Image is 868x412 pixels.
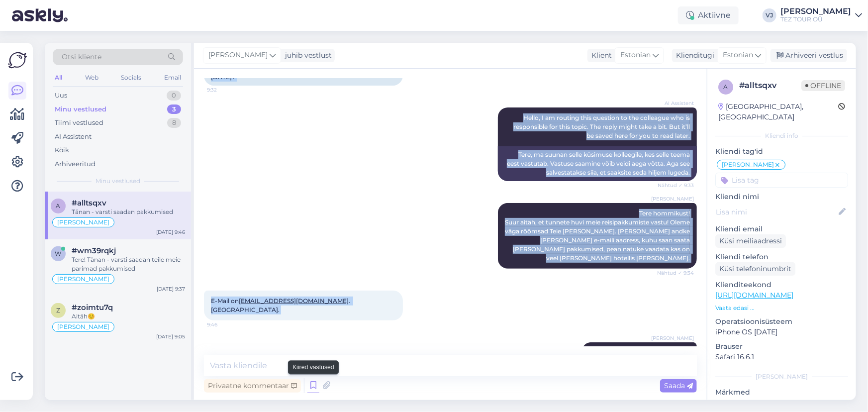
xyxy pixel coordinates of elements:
span: E-Mail on . [GEOGRAPHIC_DATA]. [211,297,352,313]
div: Minu vestlused [55,104,106,114]
span: Nähtud ✓ 9:34 [657,269,694,277]
a: [PERSON_NAME]TEZ TOUR OÜ [780,7,862,23]
span: Hello, I am routing this question to the colleague who is responsible for this topic. The reply m... [513,114,691,139]
div: Tere! Tänan - varsti saadan teile meie parimad pakkumised [72,255,185,273]
p: Brauser [715,341,848,352]
span: AI Assistent [657,100,694,107]
span: #alltsqxv [72,199,106,207]
div: Tänan - varsti saadan pakkumised [72,207,185,216]
div: 3 [167,104,181,114]
a: [URL][DOMAIN_NAME] [715,291,793,300]
span: 9:46 [207,321,244,328]
p: Kliendi tag'id [715,146,848,157]
div: Küsi telefoninumbrit [715,262,795,276]
div: Tiimi vestlused [55,118,103,128]
div: All [53,71,64,84]
div: [DATE] 9:46 [156,228,185,236]
span: [PERSON_NAME] [208,50,268,61]
p: Safari 16.6.1 [715,352,848,362]
img: Askly Logo [8,51,27,70]
div: TEZ TOUR OÜ [780,15,851,23]
span: 9:32 [207,86,244,94]
input: Lisa tag [715,173,848,188]
div: Kliendi info [715,131,848,140]
span: #wm39rqkj [72,246,116,255]
div: Uus [55,91,67,101]
span: z [56,307,60,314]
span: [PERSON_NAME] [57,324,109,330]
div: AI Assistent [55,132,92,142]
div: Aitäh☺️ [72,312,185,321]
span: Estonian [620,50,651,61]
div: Kõik [55,145,69,155]
div: Tere, ma suunan selle küsimuse kolleegile, kes selle teema eest vastutab. Vastuse saamine võib ve... [498,146,697,181]
a: [EMAIL_ADDRESS][DOMAIN_NAME] [239,297,349,305]
div: Aktiivne [678,6,739,24]
div: VJ [763,8,776,22]
span: [PERSON_NAME] [722,162,774,168]
div: Web [83,71,100,84]
span: Otsi kliente [62,52,101,62]
p: Märkmed [715,387,848,398]
span: w [55,250,62,257]
input: Lisa nimi [716,206,837,217]
div: [DATE] 9:37 [157,285,185,293]
div: [PERSON_NAME] [780,7,851,15]
div: juhib vestlust [281,50,332,61]
div: [DATE] 9:05 [156,333,185,340]
div: [GEOGRAPHIC_DATA], [GEOGRAPHIC_DATA] [718,102,838,122]
span: Saada [664,381,693,390]
p: iPhone OS [DATE] [715,327,848,337]
span: Offline [801,80,845,91]
div: [PERSON_NAME] [715,372,848,381]
div: Privaatne kommentaar [204,379,301,393]
p: Vaata edasi ... [715,304,848,312]
span: [PERSON_NAME] [651,334,694,342]
span: [PERSON_NAME] [57,219,109,225]
span: Minu vestlused [96,177,140,186]
div: Arhiveeritud [55,159,96,169]
span: a [724,83,728,91]
p: Kliendi nimi [715,192,848,202]
p: Kliendi telefon [715,252,848,262]
div: Küsi meiliaadressi [715,234,786,248]
div: Klient [587,50,612,61]
span: [PERSON_NAME] [651,195,694,203]
p: Klienditeekond [715,280,848,290]
div: Email [162,71,183,84]
span: Estonian [723,50,753,61]
small: Kiired vastused [292,363,334,372]
div: 8 [167,118,181,128]
p: Kliendi email [715,224,848,234]
div: 0 [167,91,181,101]
div: Socials [119,71,143,84]
span: a [56,202,61,209]
span: #zoimtu7q [72,303,113,312]
span: Nähtud ✓ 9:33 [657,182,694,189]
span: [PERSON_NAME] [57,276,109,282]
div: # alltsqxv [739,80,801,92]
p: Operatsioonisüsteem [715,316,848,327]
div: Arhiveeri vestlus [771,49,847,62]
div: Klienditugi [672,50,714,61]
